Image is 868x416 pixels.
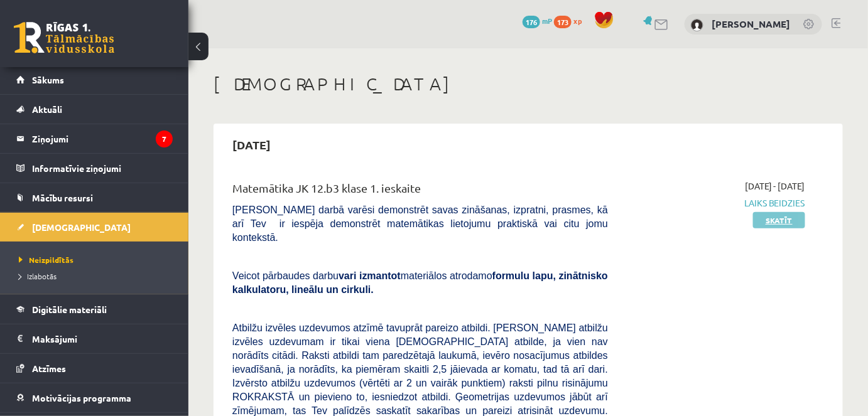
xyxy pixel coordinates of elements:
[554,16,588,26] a: 173 xp
[523,16,552,26] a: 176 mP
[16,124,173,153] a: Ziņojumi7
[19,254,176,265] a: Neizpildītās
[16,295,173,324] a: Digitālie materiāli
[753,212,805,228] a: Skatīt
[214,73,843,95] h1: [DEMOGRAPHIC_DATA]
[14,22,114,53] a: Rīgas 1. Tālmācības vidusskola
[573,16,582,26] span: xp
[232,270,608,295] b: formulu lapu, zinātnisko kalkulatoru, lineālu un cirkuli.
[16,183,173,212] a: Mācību resursi
[16,95,173,124] a: Aktuāli
[691,19,703,31] img: Gregors Pauliņš
[712,18,790,30] a: [PERSON_NAME]
[554,16,572,28] span: 173
[32,154,173,183] legend: Informatīvie ziņojumi
[32,192,93,203] span: Mācību resursi
[16,324,173,353] a: Maksājumi
[16,154,173,183] a: Informatīvie ziņojumi
[32,221,131,233] span: [DEMOGRAPHIC_DATA]
[32,324,173,353] legend: Maksājumi
[32,363,66,374] span: Atzīmes
[16,213,173,242] a: [DEMOGRAPHIC_DATA]
[232,270,608,295] span: Veicot pārbaudes darbu materiālos atrodamo
[19,271,57,281] span: Izlabotās
[16,354,173,383] a: Atzīmes
[745,179,805,193] span: [DATE] - [DATE]
[232,205,608,243] span: [PERSON_NAME] darbā varēsi demonstrēt savas zināšanas, izpratni, prasmes, kā arī Tev ir iespēja d...
[32,74,64,85] span: Sākums
[32,104,62,115] span: Aktuāli
[32,392,131,403] span: Motivācijas programma
[156,131,173,147] i: 7
[232,179,608,203] div: Matemātika JK 12.b3 klase 1. ieskaite
[32,304,107,315] span: Digitālie materiāli
[339,270,401,281] b: vari izmantot
[19,255,73,265] span: Neizpildītās
[16,65,173,94] a: Sākums
[19,270,176,282] a: Izlabotās
[542,16,552,26] span: mP
[220,130,283,159] h2: [DATE]
[523,16,540,28] span: 176
[627,196,805,210] span: Laiks beidzies
[32,124,173,153] legend: Ziņojumi
[16,383,173,412] a: Motivācijas programma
